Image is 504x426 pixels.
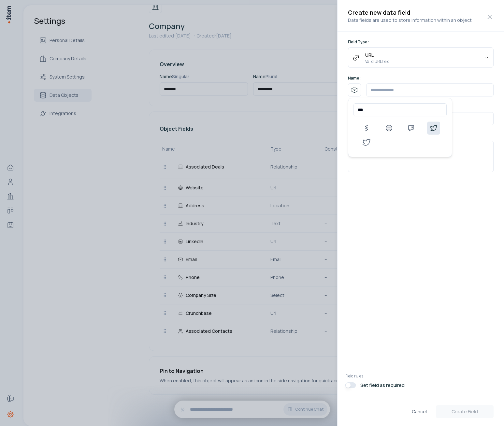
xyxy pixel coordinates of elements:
p: Data fields are used to store information within an object [348,17,494,23]
p: Field Type: [348,39,494,45]
p: Name: [348,76,494,81]
p: Field rules [345,374,496,379]
button: Cancel [407,405,432,418]
h2: Create new data field [348,8,494,17]
p: Set field as required [360,382,405,389]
